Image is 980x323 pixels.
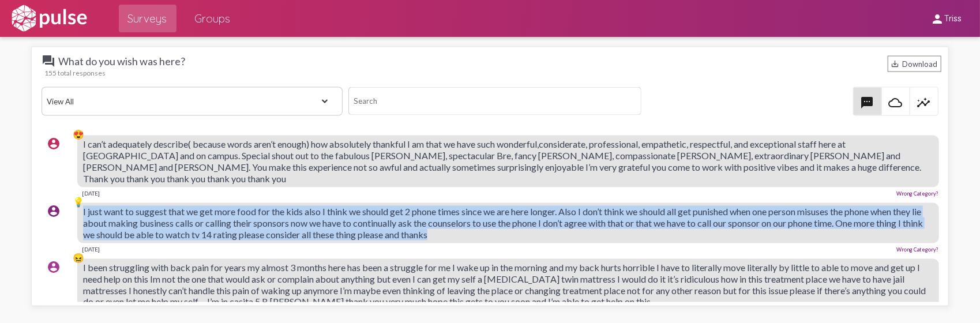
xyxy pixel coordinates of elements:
div: 💡 [73,196,84,208]
div: Download [888,56,941,72]
a: Surveys [119,5,177,32]
span: Surveys [128,8,167,29]
mat-icon: insights [917,96,931,110]
div: [DATE] [82,246,100,253]
mat-icon: account_circle [47,137,61,151]
mat-icon: cloud_queue [889,96,903,110]
div: 😍 [73,129,84,140]
input: Search [348,87,641,115]
img: white-logo.svg [9,4,89,33]
span: I been struggling with back pain for years my almost 3 months here has been a struggle for me I w... [83,262,926,307]
mat-icon: Download [891,59,900,68]
span: What do you wish was here? [42,54,215,68]
div: [DATE] [82,190,100,197]
span: I just want to suggest that we get more food for the kids also I think we should get 2 phone time... [83,206,923,240]
span: Groups [195,8,231,29]
div: 😖 [73,252,84,264]
div: 155 total responses [44,69,941,77]
mat-icon: textsms [861,96,874,110]
mat-icon: person [930,12,944,26]
a: Wrong Category? [897,190,939,197]
span: I can’t adequately describe( because words aren’t enough) how absolutely thankful I am that we ha... [83,138,921,184]
button: Triss [921,7,971,29]
mat-icon: account_circle [47,260,61,274]
mat-icon: question_answer [42,54,55,68]
a: Groups [186,5,240,32]
a: Wrong Category? [897,246,939,253]
span: Triss [944,14,962,24]
mat-icon: account_circle [47,204,61,218]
